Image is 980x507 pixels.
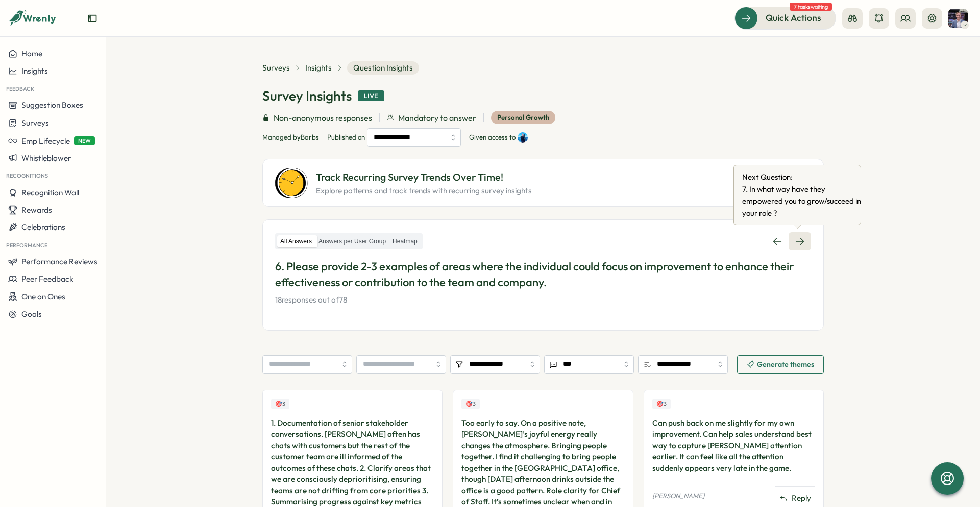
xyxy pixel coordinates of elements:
p: Explore patterns and track trends with recurring survey insights [316,185,532,196]
div: Can push back on me slightly for my own improvement. Can help sales understand best way to captur... [652,418,815,474]
span: Published on [327,128,461,147]
div: Upvotes [652,399,671,409]
span: Goals [21,309,42,319]
span: 7 . In what way have they empowered you to grow/succeed in your role ? [742,183,865,219]
h1: Survey Insights [262,87,352,105]
p: [PERSON_NAME] [652,492,704,501]
a: Insights [305,62,332,74]
img: Shane Treeves [948,9,968,28]
p: 6. Please provide 2-3 examples of areas where the individual could focus on improvement to enhanc... [275,259,811,290]
label: Answers per User Group [315,235,389,248]
span: Celebrations [21,222,65,232]
span: Whistleblower [21,153,71,163]
button: Reply [775,491,815,506]
span: Next Question: [742,171,865,183]
span: Quick Actions [766,11,821,25]
span: Home [21,49,42,58]
p: Given access to [469,133,516,142]
span: Rewards [21,205,52,215]
span: 7 tasks waiting [790,3,832,11]
span: Mandatory to answer [398,111,476,124]
span: Insights [21,66,48,76]
span: One on Ones [21,292,65,302]
span: Reply [792,493,811,504]
span: Recognition Wall [21,188,79,197]
a: Surveys [262,62,290,74]
span: Non-anonymous responses [274,111,372,124]
div: Upvotes [271,399,289,409]
img: Henry Innis [518,132,528,143]
span: NEW [74,136,95,145]
button: Quick Actions [734,7,836,29]
button: Expand sidebar [87,13,97,24]
p: 18 responses out of 78 [275,294,811,306]
span: Question Insights [347,61,419,75]
span: Generate themes [757,361,814,368]
div: Upvotes [461,399,480,409]
label: All Answers [277,235,315,248]
span: Performance Reviews [21,257,97,266]
span: Suggestion Boxes [21,100,83,110]
button: Generate themes [737,355,824,374]
div: Personal Growth [491,111,555,124]
span: Emp Lifecycle [21,136,70,146]
label: Heatmap [389,235,421,248]
span: Barbs [301,133,319,141]
span: Surveys [21,118,49,128]
span: Peer Feedback [21,274,73,284]
p: Managed by [262,133,319,142]
p: Track Recurring Survey Trends Over Time! [316,170,532,186]
div: Live [358,90,384,102]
